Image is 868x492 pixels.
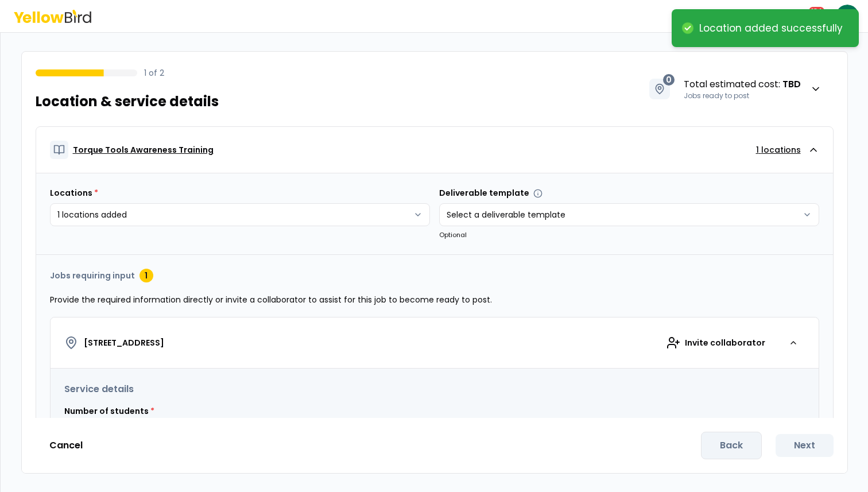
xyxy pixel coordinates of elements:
small: Optional [439,230,467,239]
span: SO [836,5,859,28]
label: Number of students [64,405,154,417]
strong: TBD [782,78,801,91]
div: Invite collaborator [654,331,777,354]
p: 1 of 2 [144,67,164,79]
button: Select a deliverable template [439,203,819,226]
div: 1 [139,269,153,282]
p: Torque Tools Awareness Training [73,144,214,156]
span: Total estimated cost : [684,78,801,91]
label: Locations [50,187,98,199]
button: Cancel [36,434,96,457]
div: Location added successfully [699,22,843,34]
button: Torque Tools Awareness Training1 locations [36,127,833,173]
p: 1 locations [756,144,801,156]
button: [STREET_ADDRESS]Invite collaborator [51,317,819,369]
p: Provide the required information directly or invite a collaborator to assist for this job to beco... [50,294,819,305]
h3: Service details [64,382,805,396]
button: 0Total estimated cost: TBDJobs ready to post [637,65,834,113]
span: Select a deliverable template [447,209,565,220]
button: 1 locations added [50,203,430,226]
h1: Location & service details [36,92,219,111]
h4: [STREET_ADDRESS] [84,337,164,348]
span: Jobs ready to post [684,91,749,100]
label: Deliverable template [439,187,542,199]
h3: Jobs requiring input [50,270,135,281]
span: 0 [663,74,675,86]
button: 184 [804,5,827,28]
span: Invite collaborator [685,337,765,348]
div: 184 [808,6,826,16]
span: 1 locations added [57,209,127,220]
